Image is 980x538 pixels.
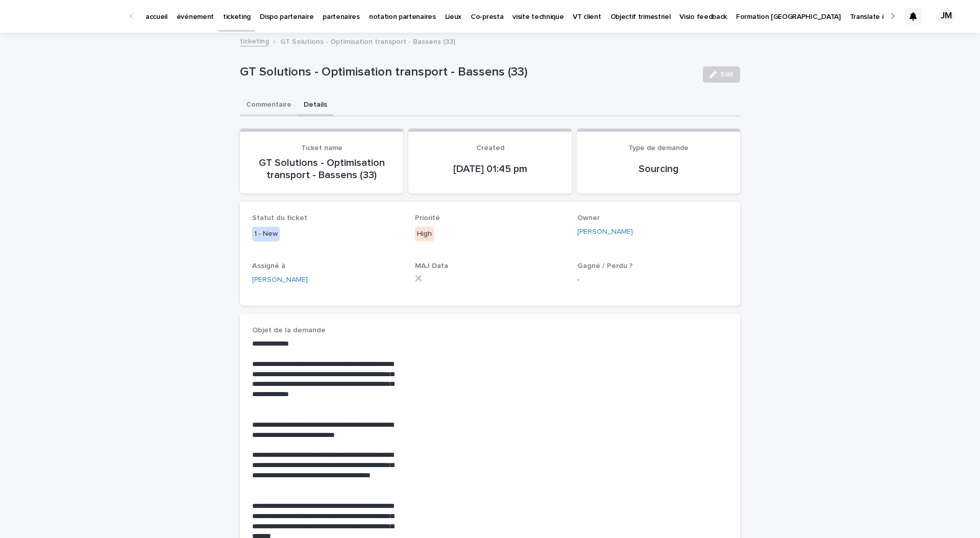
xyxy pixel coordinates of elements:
[252,275,308,285] a: [PERSON_NAME]
[252,327,326,334] span: Objet de la demande
[240,35,269,46] a: ticketing
[628,144,689,152] span: Type de demande
[20,6,119,27] img: Ls34BcGeRexTGTNfXpUC
[280,35,455,46] p: GT Solutions - Optimisation transport - Bassens (33)
[415,214,440,222] span: Priorité
[415,227,434,241] div: High
[240,95,298,116] button: Commentaire
[577,214,600,222] span: Owner
[703,66,740,83] button: Edit
[252,227,280,241] div: 1 - New
[301,144,342,152] span: Ticket name
[298,95,333,116] button: Details
[240,65,695,80] p: GT Solutions - Optimisation transport - Bassens (33)
[252,214,307,222] span: Statut du ticket
[577,275,728,285] p: -
[938,8,954,25] div: JM
[252,262,285,270] span: Assigné à
[476,144,504,152] span: Created
[252,157,391,181] p: GT Solutions - Optimisation transport - Bassens (33)
[721,71,733,78] span: Edit
[577,227,633,237] a: [PERSON_NAME]
[421,163,559,175] p: [DATE] 01:45 pm
[577,262,633,270] span: Gagné / Perdu ?
[415,262,448,270] span: MAJ Data
[589,163,728,175] p: Sourcing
